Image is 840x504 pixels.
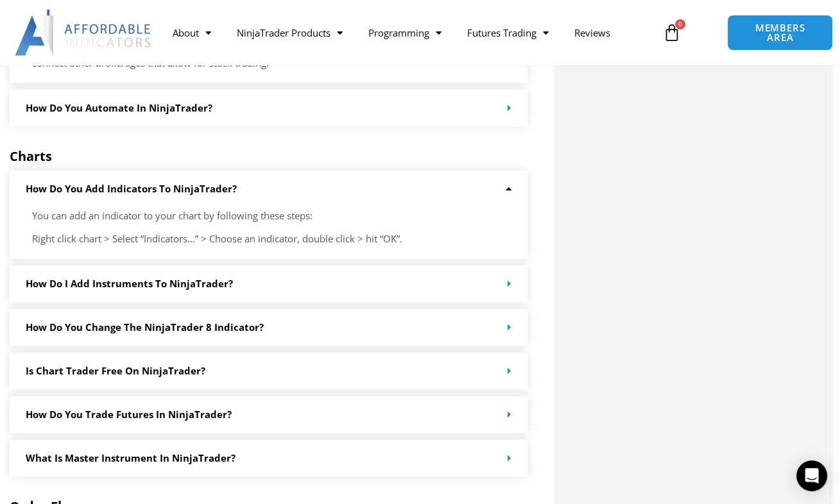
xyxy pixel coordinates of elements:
[727,15,834,51] a: MEMBERS AREA
[26,451,236,464] a: What is master instrument in NinjaTrader?
[26,277,233,290] a: How do I add instruments to NinjaTrader?
[644,14,700,51] a: 0
[10,149,527,164] h5: Charts
[160,18,655,47] nav: Menu
[32,230,505,248] p: Right click chart > Select “Indicators…” > Choose an indicator, double click > hit “OK”.
[160,18,224,47] a: About
[10,396,527,433] div: How do you trade futures in NinjaTrader?
[356,18,454,47] a: Programming
[10,265,527,302] div: How do I add instruments to NinjaTrader?
[10,353,527,389] div: Is chart Trader free on NinjaTrader?
[796,460,827,491] div: Open Intercom Messenger
[10,171,527,207] div: How do you add indicators to NinjaTrader?
[10,90,527,126] div: How do you automate in NinjaTrader?
[561,18,623,47] a: Reviews
[10,207,527,258] div: How do you add indicators to NinjaTrader?
[26,182,237,195] a: How do you add indicators to NinjaTrader?
[741,23,820,42] span: MEMBERS AREA
[26,408,232,421] a: How do you trade futures in NinjaTrader?
[26,321,264,333] a: How do you change the NinjaTrader 8 Indicator?
[454,18,561,47] a: Futures Trading
[26,101,212,114] a: How do you automate in NinjaTrader?
[32,207,505,225] p: You can add an indicator to your chart by following these steps:
[675,19,685,29] span: 0
[15,10,153,56] img: LogoAI | Affordable Indicators – NinjaTrader
[26,364,205,377] a: Is chart Trader free on NinjaTrader?
[10,309,527,346] div: How do you change the NinjaTrader 8 Indicator?
[10,440,527,476] div: What is master instrument in NinjaTrader?
[224,18,356,47] a: NinjaTrader Products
